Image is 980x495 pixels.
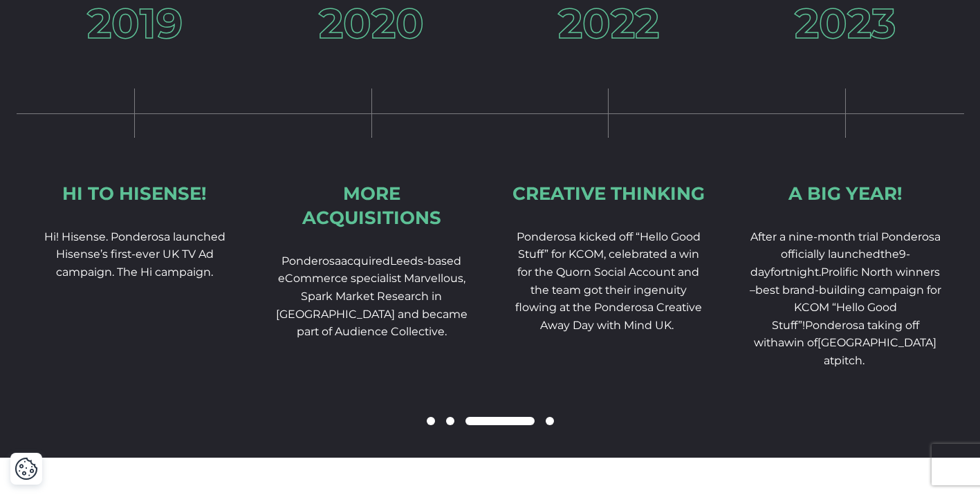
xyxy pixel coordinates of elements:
span: est brand-building campaign for KCOM “Hello Good Stuff”! [763,283,941,332]
div: A Big Year! [788,182,903,206]
div: Creative thinking [512,182,705,206]
h3: 2022 [558,3,659,44]
span: Leeds-based eCommerce specialist Marvellous, Spark Market Research in [GEOGRAPHIC_DATA] and becam... [276,254,468,338]
span: After a nine-month trial Ponderosa officially launched [750,230,941,261]
span: pitch. [834,354,865,367]
h3: 2019 [87,3,183,44]
div: Hi to Hisense! [62,182,207,206]
h3: 2023 [795,3,896,44]
span: Ponderosa kicked off “Hello Good Stuff” for KCOM, celebrated a win for the Quorn Social Account a... [515,230,702,332]
span: Ponderosa taking off with [754,319,919,350]
div: More acquisitions [275,182,468,230]
button: Cookie Settings [15,457,38,480]
span: a [778,336,784,349]
span: Prolific North winners [821,265,940,279]
img: Revisit consent button [15,457,38,480]
span: acquired [341,254,390,268]
span: – [750,283,755,297]
span: the [880,247,899,261]
span: Hi! Hisense. Ponderosa launched Hisense’s first-ever UK TV Ad campaign. The Hi campaign. [44,230,225,279]
span: b [755,283,763,297]
h3: 2020 [319,3,424,44]
span: [GEOGRAPHIC_DATA] at [817,336,936,367]
span: Ponderosa [281,254,341,268]
span: fortnight. [750,265,941,332]
span: win of [784,336,817,349]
